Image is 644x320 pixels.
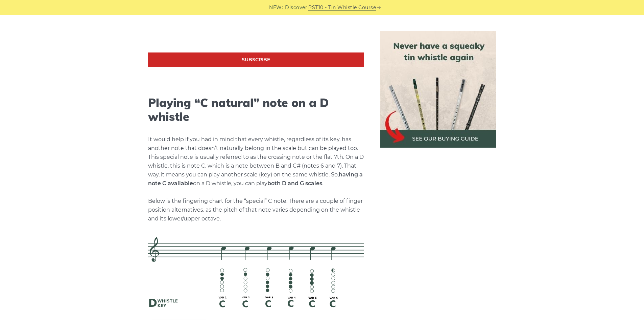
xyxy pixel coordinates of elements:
[148,135,364,223] p: It would help if you had in mind that every whistle, regardless of its key, has another note that...
[380,31,496,148] img: tin whistle buying guide
[308,4,376,12] a: PST10 - Tin Whistle Course
[267,180,322,187] strong: both D and G scales
[148,52,364,67] a: Subscribe
[148,96,364,124] h2: Playing “C natural” note on a D whistle
[285,4,307,12] span: Discover
[148,237,364,307] img: C natural fingering on D whistle
[269,4,283,12] span: NEW:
